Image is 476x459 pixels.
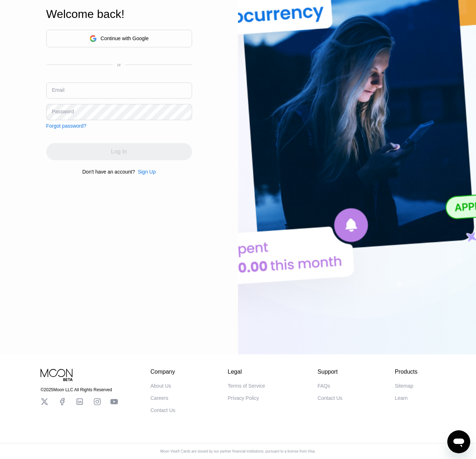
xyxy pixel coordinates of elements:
[447,430,470,453] iframe: Кнопка запуска окна обмена сообщениями
[41,387,118,392] div: © 2025 Moon LLC All Rights Reserved
[228,383,265,389] div: Terms of Service
[46,30,192,47] div: Continue with Google
[46,123,87,129] div: Forgot password?
[150,407,175,413] div: Contact Us
[395,395,408,401] div: Learn
[228,369,265,375] div: Legal
[150,383,171,389] div: About Us
[318,369,342,375] div: Support
[395,383,413,389] div: Sitemap
[82,169,135,175] div: Don't have an account?
[318,395,342,401] div: Contact Us
[150,395,168,401] div: Careers
[150,369,175,375] div: Company
[101,36,149,41] div: Continue with Google
[155,449,322,453] div: Moon Visa® Cards are issued by our partner financial institutions, pursuant to a license from Visa.
[135,169,156,175] div: Sign Up
[228,395,259,401] div: Privacy Policy
[138,169,156,175] div: Sign Up
[117,62,121,67] div: or
[46,8,192,21] div: Welcome back!
[52,87,65,93] div: Email
[318,383,330,389] div: FAQs
[395,369,417,375] div: Products
[52,109,74,114] div: Password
